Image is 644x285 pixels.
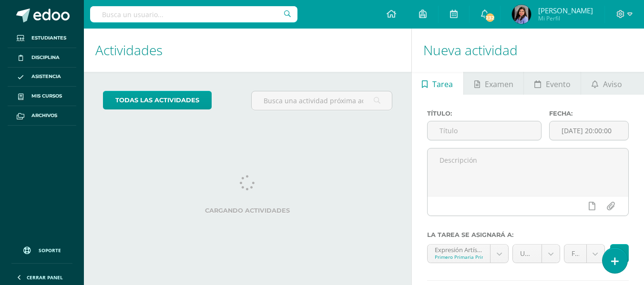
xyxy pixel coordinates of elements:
input: Fecha de entrega [550,121,628,140]
input: Busca una actividad próxima aquí... [252,91,391,110]
span: Archivos [31,112,57,119]
a: Estudiantes [8,29,76,48]
a: FORMATIVO (70.0%) [564,245,604,263]
span: Mis cursos [31,92,62,100]
span: Disciplina [31,54,60,61]
label: Cargando actividades [103,207,392,214]
span: 232 [485,12,495,23]
label: Título: [427,110,542,117]
a: Disciplina [8,48,76,68]
input: Busca un usuario... [90,6,297,22]
a: Mis cursos [8,87,76,106]
a: Expresión Artística 'A'Primero Primaria Primaria Baja [428,245,509,263]
div: Expresión Artística 'A' [435,245,483,254]
span: Aviso [603,73,622,96]
span: Asistencia [31,73,61,80]
span: Evento [546,73,571,96]
a: Unidad 4 [513,245,560,263]
span: Mi Perfil [538,14,593,22]
a: Soporte [11,237,72,261]
a: Aviso [581,72,632,95]
span: Estudiantes [31,34,66,42]
h1: Actividades [95,29,400,72]
label: La tarea se asignará a: [427,231,629,238]
a: todas las Actividades [103,91,212,109]
input: Título [428,121,541,140]
a: Asistencia [8,68,76,87]
a: Tarea [412,72,463,95]
h1: Nueva actividad [423,29,633,72]
span: FORMATIVO (70.0%) [572,245,579,263]
span: Tarea [432,73,453,96]
a: Archivos [8,106,76,126]
img: c580aee1216be0e0dcafce2c1465d56d.png [512,5,531,24]
a: Examen [464,72,523,95]
div: Primero Primaria Primaria Baja [435,254,483,260]
a: Evento [524,72,581,95]
span: Unidad 4 [520,245,534,263]
span: Examen [485,73,513,96]
span: [PERSON_NAME] [538,6,593,15]
label: Fecha: [549,110,629,117]
span: Soporte [39,247,61,254]
span: Cerrar panel [27,274,63,281]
